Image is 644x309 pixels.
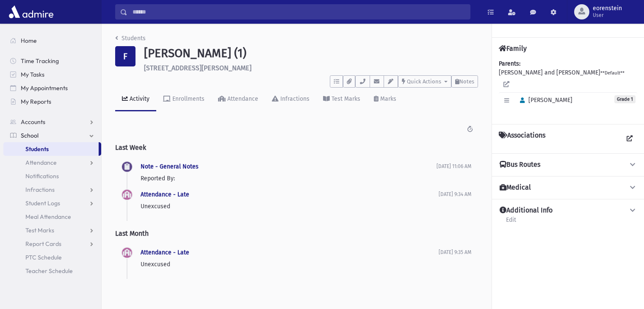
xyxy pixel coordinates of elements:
[3,169,101,183] a: Notifications
[128,95,149,102] div: Activity
[437,163,471,169] span: [DATE] 11:06 AM
[506,215,517,230] a: Edit
[3,237,101,251] a: Report Cards
[25,267,73,275] span: Teacher Schedule
[3,129,101,142] a: School
[25,186,55,193] span: Infractions
[141,202,439,211] p: Unexcused
[3,223,101,237] a: Test Marks
[21,84,68,92] span: My Appointments
[3,210,101,223] a: Meal Attendance
[3,156,101,169] a: Attendance
[398,75,451,88] button: Quick Actions
[593,5,622,12] span: eorenstein
[115,35,146,42] a: Students
[115,223,478,244] h2: Last Month
[156,88,211,111] a: Enrollments
[500,160,540,169] h4: Bus Routes
[21,98,51,105] span: My Reports
[3,115,101,129] a: Accounts
[265,88,316,111] a: Infractions
[25,254,62,261] span: PTC Schedule
[25,145,49,153] span: Students
[3,264,101,278] a: Teacher Schedule
[115,137,478,158] h2: Last Week
[211,88,265,111] a: Attendance
[21,37,37,44] span: Home
[3,251,101,264] a: PTC Schedule
[459,78,474,85] span: Notes
[593,12,622,19] span: User
[115,88,156,111] a: Activity
[21,71,44,78] span: My Tasks
[21,132,39,139] span: School
[25,172,59,180] span: Notifications
[379,95,396,102] div: Marks
[516,97,572,104] span: [PERSON_NAME]
[25,240,61,248] span: Report Cards
[171,95,205,102] div: Enrollments
[279,95,310,102] div: Infractions
[3,81,101,95] a: My Appointments
[3,34,101,47] a: Home
[3,183,101,196] a: Infractions
[500,183,531,192] h4: Medical
[7,3,55,20] img: AdmirePro
[500,206,553,215] h4: Additional Info
[499,160,637,169] button: Bus Routes
[407,78,441,85] span: Quick Actions
[499,44,527,52] h4: Family
[21,118,45,126] span: Accounts
[141,174,437,183] p: Reported By:
[21,57,59,65] span: Time Tracking
[3,95,101,108] a: My Reports
[439,191,471,197] span: [DATE] 9:34 AM
[141,249,189,256] a: Attendance - Late
[330,95,360,102] div: Test Marks
[3,142,99,156] a: Students
[499,183,637,192] button: Medical
[127,4,470,19] input: Search
[3,54,101,68] a: Time Tracking
[226,95,258,102] div: Attendance
[622,131,637,146] a: View all Associations
[115,46,135,66] div: F
[141,260,439,269] p: Unexcused
[144,64,478,72] h6: [STREET_ADDRESS][PERSON_NAME]
[141,163,199,170] a: Note - General Notes
[3,68,101,81] a: My Tasks
[141,191,189,198] a: Attendance - Late
[144,46,478,61] h1: [PERSON_NAME] (1)
[614,95,636,103] span: Grade 1
[115,34,146,46] nav: breadcrumb
[25,199,60,207] span: Student Logs
[499,60,520,67] b: Parents:
[439,249,471,255] span: [DATE] 9:35 AM
[25,226,54,234] span: Test Marks
[25,213,71,221] span: Meal Attendance
[499,206,637,215] button: Additional Info
[25,159,57,166] span: Attendance
[499,131,545,146] h4: Associations
[451,75,478,88] button: Notes
[367,88,403,111] a: Marks
[3,196,101,210] a: Student Logs
[316,88,367,111] a: Test Marks
[499,59,637,117] div: [PERSON_NAME] and [PERSON_NAME]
